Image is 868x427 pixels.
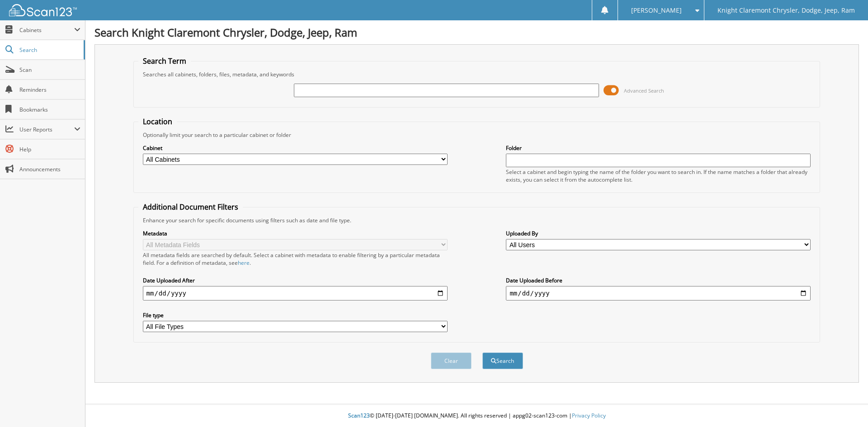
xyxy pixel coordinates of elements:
[138,131,816,139] div: Optionally limit your search to a particular cabinet or folder
[19,126,74,133] span: User Reports
[143,286,448,300] input: start
[143,144,448,152] label: Cabinet
[138,202,243,212] legend: Additional Document Filters
[19,106,80,113] span: Bookmarks
[19,46,79,54] span: Search
[85,405,868,427] div: © [DATE]-[DATE] [DOMAIN_NAME]. All rights reserved | appg02-scan123-com |
[19,145,80,153] span: Help
[19,26,74,34] span: Cabinets
[506,277,811,284] label: Date Uploaded Before
[143,277,448,284] label: Date Uploaded After
[143,230,448,237] label: Metadata
[94,25,859,40] h1: Search Knight Claremont Chrysler, Dodge, Jeep, Ram
[138,70,816,78] div: Searches all cabinets, folders, files, metadata, and keywords
[19,165,80,173] span: Announcements
[717,8,855,13] span: Knight Claremont Chrysler, Dodge, Jeep, Ram
[506,230,811,237] label: Uploaded By
[482,352,523,369] button: Search
[631,8,682,13] span: [PERSON_NAME]
[9,4,77,16] img: scan123-logo-white.svg
[348,412,370,419] span: Scan123
[572,412,606,419] a: Privacy Policy
[506,168,811,183] div: Select a cabinet and begin typing the name of the folder you want to search in. If the name match...
[431,352,472,369] button: Clear
[238,259,250,267] a: here
[624,87,664,94] span: Advanced Search
[19,66,80,74] span: Scan
[143,251,448,267] div: All metadata fields are searched by default. Select a cabinet with metadata to enable filtering b...
[138,117,177,127] legend: Location
[138,216,816,224] div: Enhance your search for specific documents using filters such as date and file type.
[19,86,80,94] span: Reminders
[506,286,811,300] input: end
[506,144,811,152] label: Folder
[138,56,191,66] legend: Search Term
[143,311,448,319] label: File type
